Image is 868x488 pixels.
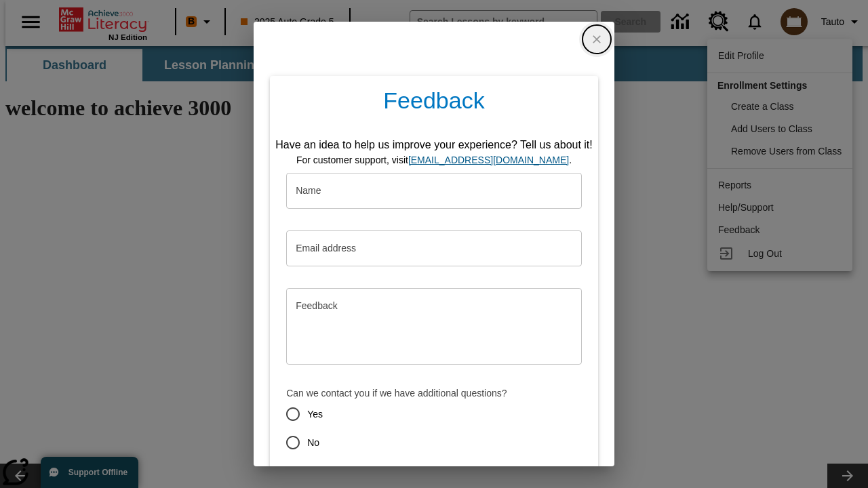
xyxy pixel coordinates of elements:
[270,76,598,131] h4: Feedback
[275,137,593,153] div: Have an idea to help us improve your experience? Tell us about it!
[408,155,569,165] a: support, will open in new browser tab
[307,407,323,422] span: Yes
[579,22,614,57] button: close
[275,153,593,167] div: For customer support, visit .
[307,436,319,450] span: No
[286,400,582,457] div: contact-permission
